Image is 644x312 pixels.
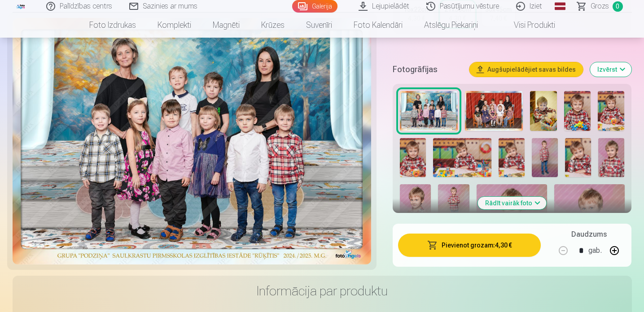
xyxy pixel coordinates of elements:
a: Suvenīri [295,13,343,38]
button: Izvērst [590,62,631,77]
a: Foto izdrukas [79,13,147,38]
span: Grozs [591,1,609,12]
a: Krūzes [250,13,295,38]
button: Pievienot grozam:4,30 € [398,234,541,257]
span: 0 [613,1,623,12]
img: /fa1 [16,4,26,9]
h5: Daudzums [571,229,607,240]
a: Visi produkti [489,13,566,38]
h5: Fotogrāfijas [393,63,463,76]
a: Atslēgu piekariņi [413,13,489,38]
div: gab. [588,240,602,261]
h3: Informācija par produktu [20,283,625,299]
button: Augšupielādējiet savas bildes [469,62,583,77]
a: Foto kalendāri [343,13,413,38]
a: Magnēti [202,13,250,38]
a: Komplekti [147,13,202,38]
button: Rādīt vairāk foto [478,197,547,209]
